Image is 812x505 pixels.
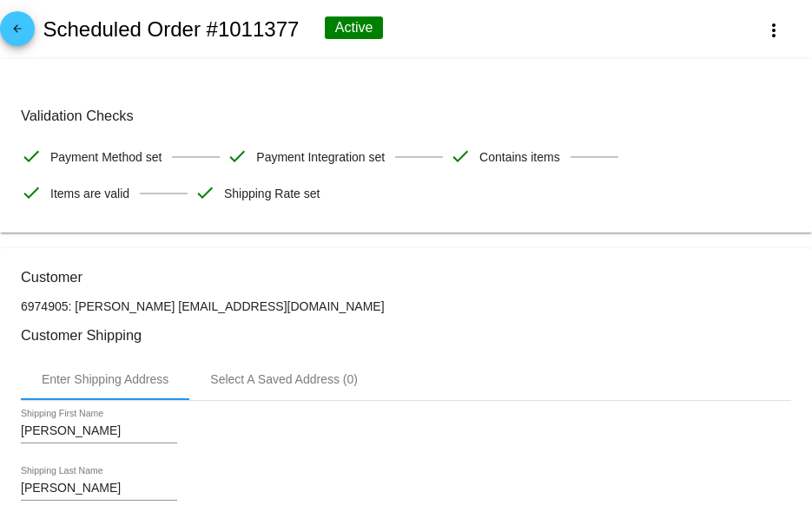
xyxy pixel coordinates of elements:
[763,20,784,41] mat-icon: more_vert
[42,372,168,386] div: Enter Shipping Address
[21,146,42,167] mat-icon: check
[210,372,358,386] div: Select A Saved Address (0)
[7,23,28,43] mat-icon: arrow_back
[21,424,177,438] input: Shipping First Name
[50,175,129,212] span: Items are valid
[256,139,385,175] span: Payment Integration set
[21,108,791,124] h3: Validation Checks
[450,146,471,167] mat-icon: check
[479,139,560,175] span: Contains items
[21,299,791,313] p: 6974905: [PERSON_NAME] [EMAIL_ADDRESS][DOMAIN_NAME]
[195,182,215,203] mat-icon: check
[21,327,791,344] h3: Customer Shipping
[21,269,791,285] h3: Customer
[21,482,177,495] input: Shipping Last Name
[21,182,42,203] mat-icon: check
[325,16,384,39] div: Active
[50,139,162,175] span: Payment Method set
[224,175,320,212] span: Shipping Rate set
[43,17,299,42] h2: Scheduled Order #1011377
[227,146,248,167] mat-icon: check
